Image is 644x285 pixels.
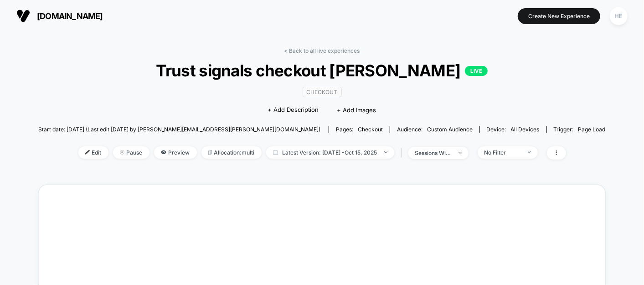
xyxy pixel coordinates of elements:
span: | [399,146,408,160]
div: sessions with impression [415,150,452,156]
div: Audience: [397,126,473,133]
img: end [459,152,462,154]
span: Allocation: multi [201,146,262,159]
span: + Add Images [337,106,376,114]
span: Custom Audience [427,126,473,133]
div: Pages: [336,126,383,133]
button: Create New Experience [518,8,600,24]
img: calendar [273,150,278,155]
span: Device: [479,126,546,133]
div: Trigger: [554,126,606,133]
a: < Back to all live experiences [284,47,360,54]
span: + Add Description [268,105,319,115]
span: checkout [358,126,383,133]
span: [DOMAIN_NAME] [37,11,103,21]
div: HE [610,7,628,25]
p: LIVE [465,66,488,76]
span: Latest Version: [DATE] - Oct 15, 2025 [266,146,394,159]
img: Visually logo [16,9,30,23]
img: end [120,150,124,155]
img: end [528,151,531,153]
span: Trust signals checkout [PERSON_NAME] [67,61,577,80]
span: Page Load [578,126,606,133]
button: HE [607,7,630,25]
div: No Filter [484,149,521,156]
span: Pause [113,146,149,159]
span: Preview [154,146,197,159]
span: checkout [303,87,342,97]
img: edit [85,150,90,155]
img: end [384,151,387,153]
span: Start date: [DATE] (Last edit [DATE] by [PERSON_NAME][EMAIL_ADDRESS][PERSON_NAME][DOMAIN_NAME]) [38,126,320,133]
button: [DOMAIN_NAME] [14,9,106,23]
span: all devices [511,126,540,133]
img: rebalance [208,150,212,155]
span: Edit [78,146,108,159]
